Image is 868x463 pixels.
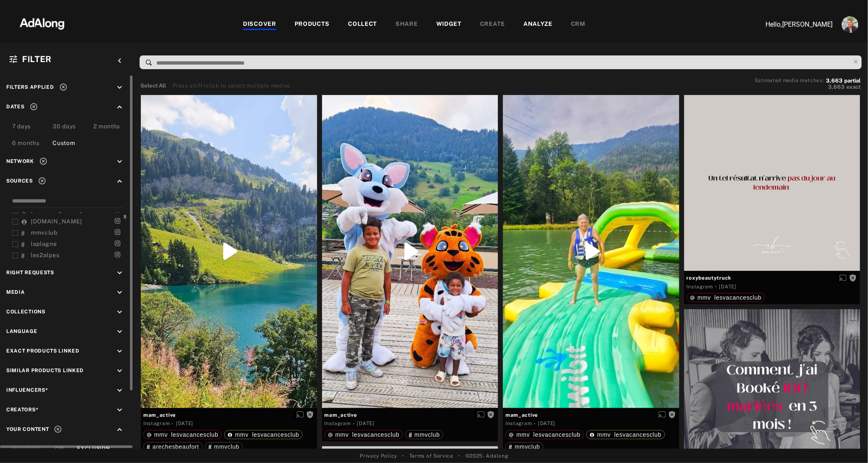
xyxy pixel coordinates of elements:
div: CREATE [480,20,505,30]
span: Filters applied [6,84,54,90]
div: mmv_lesvacancesclub [228,432,299,438]
div: PRODUCTS [295,20,330,30]
button: Enable diffusion on this media [837,273,849,282]
span: mmvclub [31,229,58,236]
button: 3,663exact [755,83,860,91]
img: ACg8ocLjEk1irI4XXb49MzUGwa4F_C3PpCyg-3CPbiuLEZrYEA=s96-c [842,16,858,33]
span: Dates [6,104,25,110]
span: Rights not requested [668,412,676,418]
div: SHARE [395,20,418,30]
div: Instagram [325,420,351,427]
span: mmv_lesvacancesclub [516,431,580,438]
button: 3,663partial [826,79,860,83]
span: Filter [22,54,52,64]
div: Press shift+click to select multiple medias [173,82,290,90]
div: Instagram [687,283,713,290]
span: Influencers* [6,387,48,393]
div: 6 months [12,139,40,149]
div: Instagram [143,420,170,427]
span: · [172,420,174,427]
span: mam_active [143,411,315,419]
button: Enable diffusion on this media [294,410,306,419]
span: 3,663 [826,78,843,84]
div: Instagram [505,420,532,427]
span: • [402,452,404,460]
a: Privacy Policy [360,452,397,460]
i: keyboard_arrow_down [115,347,124,356]
i: keyboard_arrow_down [115,386,124,395]
span: Collections [6,309,45,315]
img: 63233d7d88ed69de3c212112c67096b6.png [5,10,79,35]
div: mmv_lesvacancesclub [690,295,762,300]
i: keyboard_arrow_down [115,268,124,278]
i: keyboard_arrow_down [115,405,124,415]
span: · [353,420,355,427]
div: COLLECT [348,20,377,30]
span: 3,663 [828,84,845,90]
button: Enable diffusion on this media [475,410,487,419]
div: WIDGET [436,20,462,30]
time: 2024-08-31T16:49:47.000Z [176,420,193,426]
div: mmv_lesvacancesclub [147,432,218,438]
span: Sources [6,178,33,184]
i: keyboard_arrow_down [115,83,124,92]
span: Estimated media matches: [755,78,824,83]
span: • [458,452,460,460]
span: Media [6,289,25,295]
button: Account settings [840,14,860,35]
i: keyboard_arrow_down [115,366,124,375]
a: Terms of Service [409,452,453,460]
span: Similar Products Linked [6,368,84,373]
time: 2024-08-30T16:07:32.000Z [538,420,555,426]
p: Hello, [PERSON_NAME] [750,20,833,30]
i: keyboard_arrow_left [115,56,124,65]
div: mmvclub [409,432,440,438]
span: Rights not requested [487,412,495,418]
button: Enable diffusion on this media [656,410,668,419]
div: 7 days [12,122,31,132]
span: roxybeautytruck [687,274,858,282]
div: mmv_lesvacancesclub [328,432,400,438]
span: Network [6,158,34,164]
span: Language [6,328,38,334]
div: ANALYZE [523,20,553,30]
span: laplagne [31,240,57,247]
span: mmv_lesvacancesclub [235,431,299,438]
span: Exact Products Linked [6,348,80,354]
iframe: Chat Widget [826,423,868,463]
i: keyboard_arrow_up [115,177,124,186]
span: Rights not requested [306,412,314,418]
button: Select All [140,82,166,90]
div: DISCOVER [243,20,276,30]
i: keyboard_arrow_down [115,288,124,297]
i: keyboard_arrow_up [115,103,124,112]
span: [DOMAIN_NAME] [31,218,82,225]
i: keyboard_arrow_down [115,327,124,336]
div: CRM [571,20,585,30]
div: Custom [53,139,75,149]
span: Your Content [6,426,49,432]
span: Rights not requested [849,275,857,280]
div: mmv_lesvacancesclub [590,432,661,438]
time: 2024-08-30T15:55:40.000Z [719,284,737,290]
i: keyboard_arrow_up [115,425,124,434]
span: © 2025 - Adalong [465,452,508,460]
span: les2alpes [31,252,59,258]
div: 30 days [53,122,76,132]
span: · [715,283,717,290]
span: mam_active [325,411,496,419]
span: · [534,420,536,427]
i: keyboard_arrow_down [115,157,124,166]
div: 2 months [93,122,120,132]
div: mmv_lesvacancesclub [509,432,580,438]
span: mmv_lesvacancesclub [154,431,218,438]
i: keyboard_arrow_down [115,308,124,317]
span: mmv_lesvacancesclub [698,294,762,301]
span: Right Requests [6,270,54,275]
span: mmvclub [415,431,440,438]
span: mmv_lesvacancesclub [597,431,661,438]
time: 2024-08-31T08:24:07.000Z [357,420,375,426]
span: mam_active [505,411,677,419]
span: mmv_lesvacancesclub [335,431,400,438]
